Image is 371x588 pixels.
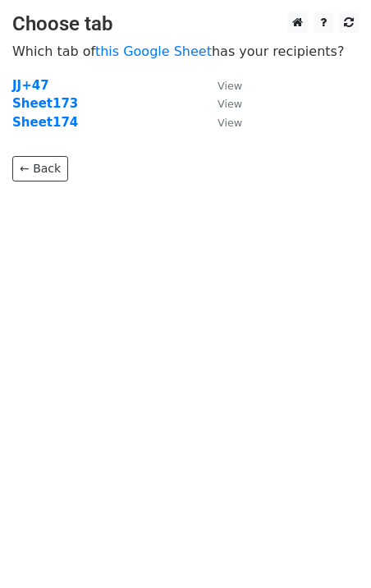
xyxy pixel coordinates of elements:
[218,98,242,110] small: View
[12,156,68,181] a: ← Back
[95,44,212,59] a: this Google Sheet
[12,12,359,36] h3: Choose tab
[12,96,78,111] a: Sheet173
[201,78,242,93] a: View
[12,115,78,130] a: Sheet174
[218,117,242,129] small: View
[201,96,242,111] a: View
[12,43,359,60] p: Which tab of has your recipients?
[201,115,242,130] a: View
[12,78,49,93] a: JJ+47
[218,80,242,92] small: View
